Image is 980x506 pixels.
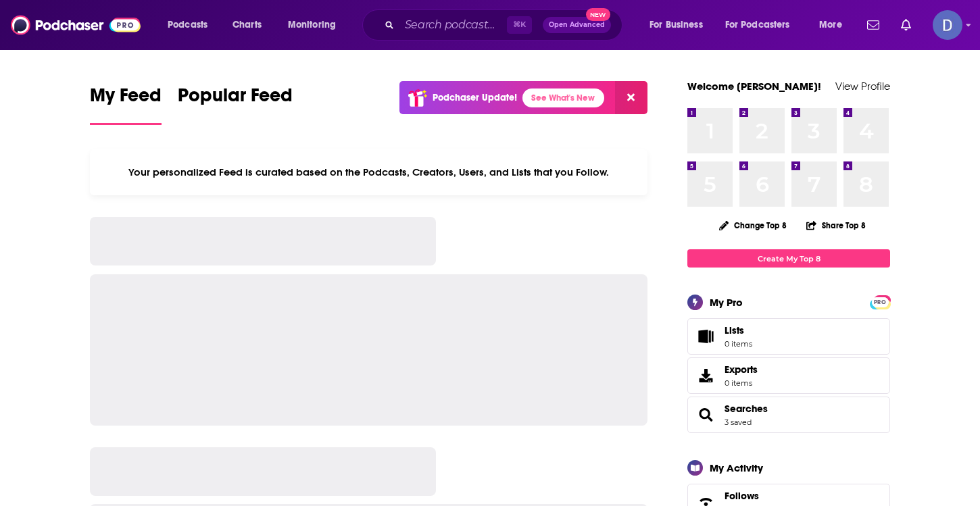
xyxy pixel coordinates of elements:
[549,22,605,28] span: Open Advanced
[711,217,795,234] button: Change Top 8
[586,8,610,21] span: New
[835,80,890,93] a: View Profile
[399,14,507,36] input: Search podcasts, credits, & more...
[433,92,517,103] p: Podchaser Update!
[725,418,752,427] a: 3 saved
[725,490,849,502] a: Follows
[896,14,916,36] a: Show notifications dropdown
[725,324,752,336] span: Lists
[90,149,647,195] div: Your personalized Feed is curated based on the Podcasts, Creators, Users, and Lists that you Follow.
[692,366,719,385] span: Exports
[522,88,604,107] a: See What's New
[872,297,888,307] a: PRO
[687,318,890,355] a: Lists
[687,80,821,93] a: Welcome [PERSON_NAME]!
[178,84,293,125] a: Popular Feed
[90,84,162,115] span: My Feed
[692,405,719,424] a: Searches
[872,297,888,307] span: PRO
[819,16,842,34] span: More
[687,357,890,394] a: Exports
[933,10,962,40] span: Logged in as dianawurster
[710,461,763,474] div: My Activity
[11,12,141,38] img: Podchaser - Follow, Share and Rate Podcasts
[90,84,162,125] a: My Feed
[716,14,810,36] button: open menu
[810,14,859,36] button: open menu
[692,327,719,346] span: Lists
[168,16,207,34] span: Podcasts
[725,339,752,349] span: 0 items
[640,14,720,36] button: open menu
[933,10,962,40] button: Show profile menu
[507,16,532,34] span: ⌘ K
[806,212,866,238] button: Share Top 8
[725,363,758,376] span: Exports
[278,14,353,36] button: open menu
[710,296,743,309] div: My Pro
[158,14,225,36] button: open menu
[862,14,885,36] a: Show notifications dropdown
[687,249,890,268] a: Create My Top 8
[232,16,262,34] span: Charts
[178,84,293,115] span: Popular Feed
[725,324,744,336] span: Lists
[288,16,336,34] span: Monitoring
[543,17,611,33] button: Open AdvancedNew
[725,16,790,34] span: For Podcasters
[687,397,890,433] span: Searches
[224,14,270,36] a: Charts
[933,10,962,40] img: User Profile
[725,403,768,415] a: Searches
[650,16,703,34] span: For Business
[375,9,635,41] div: Search podcasts, credits, & more...
[725,490,759,502] span: Follows
[725,378,758,388] span: 0 items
